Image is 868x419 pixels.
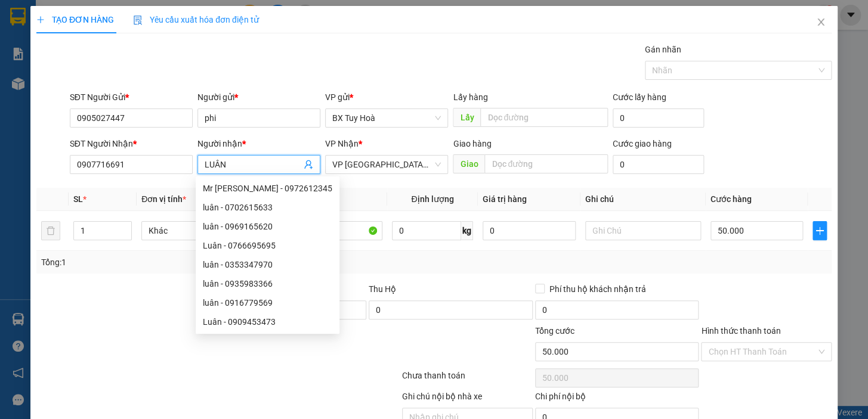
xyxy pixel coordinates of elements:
[197,91,320,104] div: Người gửi
[804,6,838,39] button: Close
[461,221,473,240] span: kg
[203,182,332,195] div: Mr [PERSON_NAME] - 0972612345
[197,137,320,150] div: Người nhận
[453,92,487,102] span: Lấy hàng
[203,277,332,290] div: luân - 0935983366
[332,156,441,173] span: VP Nha Trang xe Limousine
[36,15,45,24] span: plus
[535,326,574,336] span: Tổng cước
[203,239,332,252] div: Luân - 0766695695
[196,255,339,274] div: luân - 0353347970
[701,326,780,336] label: Hình thức thanh toán
[813,221,827,240] button: plus
[6,64,82,77] li: VP BX Tuy Hoà
[196,179,339,198] div: Mr Luân - 0972612345
[41,221,60,240] button: delete
[453,139,491,148] span: Giao hàng
[711,194,752,204] span: Cước hàng
[580,188,706,211] th: Ghi chú
[203,201,332,214] div: luân - 0702615633
[535,390,699,408] div: Chi phí nội bộ
[645,45,681,54] label: Gán nhãn
[73,194,83,204] span: SL
[613,108,704,128] input: Cước lấy hàng
[196,293,339,312] div: luân - 0916779569
[70,137,193,150] div: SĐT Người Nhận
[196,236,339,255] div: Luân - 0766695695
[325,91,448,104] div: VP gửi
[41,256,336,269] div: Tổng: 1
[149,222,250,240] span: Khác
[196,217,339,236] div: luân - 0969165620
[483,221,576,240] input: 0
[203,296,332,309] div: luân - 0916779569
[484,154,608,173] input: Dọc đường
[411,194,453,204] span: Định lượng
[480,108,608,127] input: Dọc đường
[203,220,332,233] div: luân - 0969165620
[133,15,143,25] img: icon
[369,284,396,294] span: Thu Hộ
[196,198,339,217] div: luân - 0702615633
[141,194,186,204] span: Đơn vị tính
[196,312,339,331] div: Luân - 0909453473
[545,283,651,296] span: Phí thu hộ khách nhận trả
[325,139,359,148] span: VP Nhận
[36,15,114,24] span: TẠO ĐƠN HÀNG
[203,315,332,328] div: Luân - 0909453473
[133,15,259,24] span: Yêu cầu xuất hóa đơn điện tử
[613,155,704,174] input: Cước giao hàng
[453,154,484,173] span: Giao
[401,369,534,390] div: Chưa thanh toán
[82,64,159,104] li: VP VP [GEOGRAPHIC_DATA] xe Limousine
[816,17,826,27] span: close
[304,160,313,169] span: user-add
[402,390,533,408] div: Ghi chú nội bộ nhà xe
[70,91,193,104] div: SĐT Người Gửi
[6,80,14,88] span: environment
[483,194,527,204] span: Giá trị hàng
[613,92,666,102] label: Cước lấy hàng
[813,226,826,235] span: plus
[196,274,339,293] div: luân - 0935983366
[613,139,672,148] label: Cước giao hàng
[6,6,173,51] li: Cúc Tùng Limousine
[585,221,701,240] input: Ghi Chú
[203,258,332,271] div: luân - 0353347970
[453,108,480,127] span: Lấy
[332,109,441,127] span: BX Tuy Hoà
